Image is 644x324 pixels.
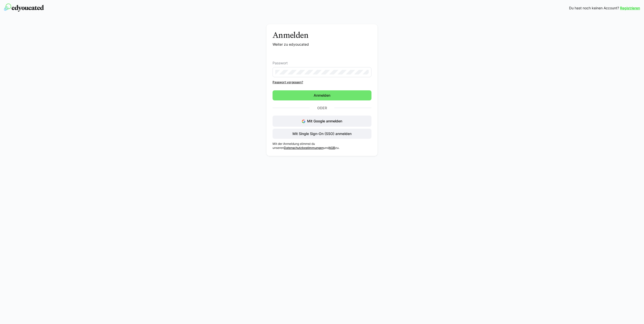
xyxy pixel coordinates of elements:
p: Oder [310,104,334,112]
span: Mit Single Sign-On (SSO) anmelden [292,131,352,136]
span: Anmelden [313,93,331,98]
img: edyoucated [4,4,44,12]
span: Mit Google anmelden [307,119,342,123]
button: Mit Single Sign-On (SSO) anmelden [273,129,371,139]
a: Registrieren [620,6,640,11]
a: Datenschutzbestimmungen [284,146,324,150]
span: Du hast noch keinen Account? [569,6,619,11]
a: Passwort vergessen? [273,80,371,84]
h3: Anmelden [273,30,371,40]
span: Passwort [273,61,288,65]
a: AGB [329,146,335,150]
button: Anmelden [273,90,371,100]
button: Mit Google anmelden [273,116,371,127]
p: Weiter zu edyoucated [273,42,371,47]
p: Mit der Anmeldung stimmst du unseren und zu. [273,142,371,150]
